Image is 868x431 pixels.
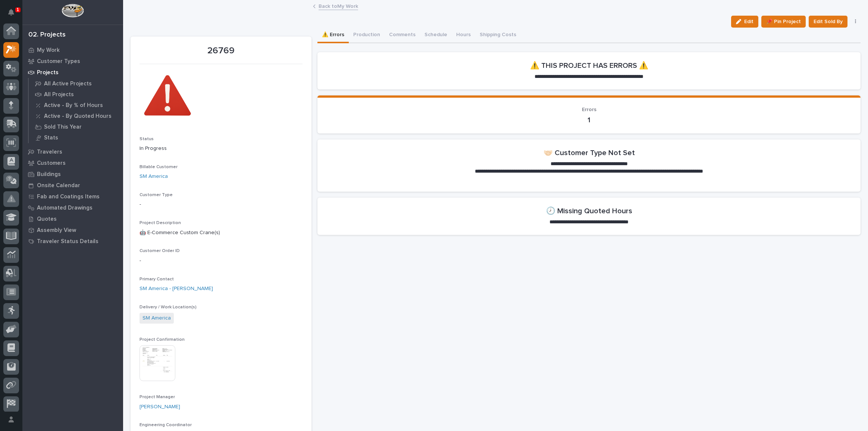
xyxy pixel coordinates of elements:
button: Production [349,28,385,43]
p: Buildings [37,171,61,178]
a: Customer Types [22,56,123,67]
span: Project Confirmation [140,337,185,342]
p: Sold This Year [44,124,82,130]
h2: 🤝🏻 Customer Type Not Set [543,148,635,157]
span: Delivery / Work Location(s) [140,305,197,309]
a: Traveler Status Details [22,236,123,247]
img: Workspace Logo [62,4,84,18]
span: Engineering Coordinator [140,423,192,427]
button: 📌 Pin Project [761,16,806,28]
button: Edit [731,16,758,28]
button: Notifications [3,4,19,20]
span: Customer Type [140,193,173,197]
p: - [140,201,303,208]
button: Edit Sold By [809,16,847,28]
button: Shipping Costs [475,28,521,43]
a: Active - By Quoted Hours [29,111,123,121]
a: SM America - [PERSON_NAME] [140,285,213,293]
p: Fab and Coatings Items [37,194,100,200]
span: Status [140,137,154,141]
p: 🤖 E-Commerce Custom Crane(s) [140,229,303,237]
button: Comments [385,28,420,43]
p: - [140,257,303,265]
p: Assembly View [37,227,76,234]
button: Schedule [420,28,452,43]
p: Customer Types [37,58,80,65]
a: Back toMy Work [319,1,358,10]
p: Travelers [37,149,62,155]
span: 📌 Pin Project [766,17,801,26]
a: My Work [22,44,123,56]
span: Project Description [140,221,181,225]
h2: 🕗 Missing Quoted Hours [546,207,632,215]
a: All Projects [29,89,123,100]
span: Primary Contact [140,277,174,281]
p: My Work [37,47,60,54]
a: Quotes [22,213,123,224]
p: Projects [37,69,59,76]
span: Edit [744,18,753,25]
span: Customer Order ID [140,249,180,253]
p: All Projects [44,91,74,98]
a: SM America [140,173,168,180]
p: 1 [16,7,19,12]
p: All Active Projects [44,81,92,87]
p: Quotes [37,216,57,223]
a: Automated Drawings [22,202,123,213]
a: Assembly View [22,224,123,236]
span: Billable Customer [140,165,178,169]
span: Errors [582,107,596,112]
p: Automated Drawings [37,205,93,211]
p: Active - By Quoted Hours [44,113,112,120]
span: Edit Sold By [814,17,843,26]
p: Customers [37,160,66,167]
p: Active - By % of Hours [44,102,103,109]
div: Notifications1 [9,9,19,21]
a: [PERSON_NAME] [140,403,180,411]
p: Traveler Status Details [37,238,98,245]
a: Onsite Calendar [22,180,123,191]
h2: ⚠️ THIS PROJECT HAS ERRORS ⚠️ [530,61,648,70]
button: ⚠️ Errors [317,28,349,43]
a: Sold This Year [29,122,123,132]
a: Active - By % of Hours [29,100,123,110]
span: Project Manager [140,395,175,399]
a: Customers [22,157,123,169]
p: 1 [326,116,852,125]
p: In Progress [140,145,303,152]
a: Travelers [22,146,123,157]
div: 02. Projects [28,31,66,39]
a: SM America [142,314,171,322]
img: ykheLDAsDdAlVmiaBjNsBDvfsB7ruP3B_XIpRtUhHnU [140,69,195,125]
p: 26769 [140,45,303,56]
button: Hours [452,28,475,43]
p: Stats [44,135,58,141]
a: All Active Projects [29,78,123,89]
a: Fab and Coatings Items [22,191,123,202]
a: Stats [29,132,123,143]
a: Buildings [22,169,123,180]
a: Projects [22,67,123,78]
p: Onsite Calendar [37,182,80,189]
